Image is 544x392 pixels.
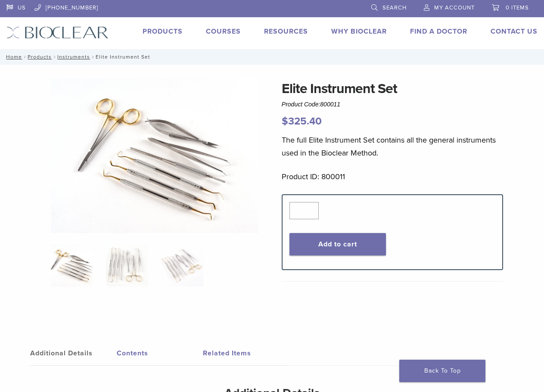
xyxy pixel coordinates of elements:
[52,55,57,59] span: /
[117,341,203,365] a: Contents
[282,115,322,128] bdi: 325.40
[161,244,203,286] img: Elite Instrument Set - Image 3
[51,244,93,286] img: Clark-Elite-Instrument-Set-2-copy-e1548839349341-324x324.jpg
[282,78,503,99] h1: Elite Instrument Set
[203,341,289,365] a: Related Items
[410,27,467,36] a: Find A Doctor
[434,4,475,11] span: My Account
[289,233,386,255] button: Add to cart
[382,4,407,11] span: Search
[51,78,258,233] img: Clark Elite Instrument Set-2 copy
[320,101,340,108] span: 800011
[331,27,387,36] a: Why Bioclear
[506,4,529,11] span: 0 items
[57,54,90,60] a: Instruments
[264,27,308,36] a: Resources
[282,101,340,108] span: Product Code:
[30,341,117,365] a: Additional Details
[282,115,288,128] span: $
[282,170,503,183] p: Product ID: 800011
[3,54,22,60] a: Home
[143,27,183,36] a: Products
[28,54,52,60] a: Products
[206,27,241,36] a: Courses
[282,134,503,159] p: The full Elite Instrument Set contains all the general instruments used in the Bioclear Method.
[6,26,109,39] img: Bioclear
[106,244,148,286] img: Elite Instrument Set - Image 2
[399,360,485,382] a: Back To Top
[90,55,96,59] span: /
[491,27,538,36] a: Contact Us
[22,55,28,59] span: /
